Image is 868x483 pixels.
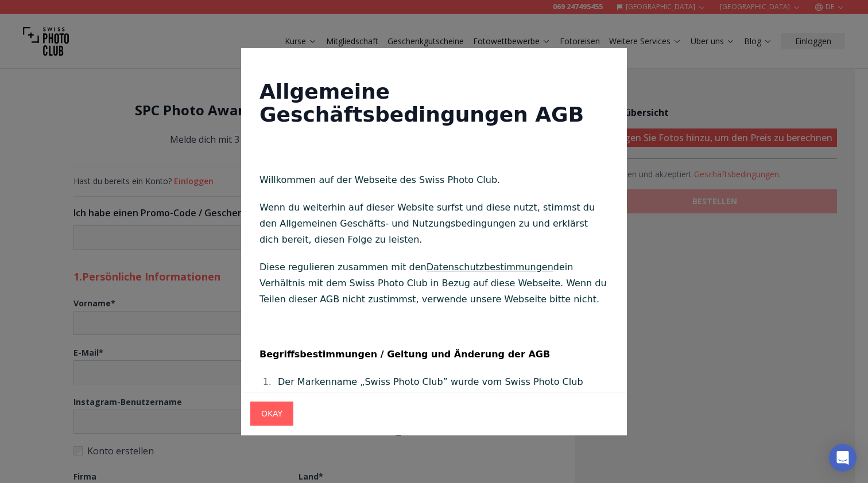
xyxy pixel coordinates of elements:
span: Der Markenname „Swiss Photo Club” wurde vom Swiss Photo Club SARL in der [GEOGRAPHIC_DATA] gescha... [278,376,583,419]
span: Willkommen auf der Webseite des Swiss Photo Club. [259,174,500,185]
button: OKAY [250,402,293,426]
span: Wenn du weiterhin auf dieser Website surfst und diese nutzt, stimmst du den Allgemeinen Geschäfts... [259,202,595,245]
span: Allgemeine Geschäftsbedingungen AGB [259,80,584,126]
span: Diese regulieren zusammen mit den [259,262,427,272]
strong: Begriffsbestimmungen / Geltung und Änderung der AGB [259,349,550,360]
span: OKAY [252,403,292,424]
span: dein Verhältnis mit dem Swiss Photo Club in Bezug auf diese Webseite. Wenn du Teilen dieser AGB n... [259,262,607,305]
a: Datenschutzbestimmungen [427,262,553,272]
